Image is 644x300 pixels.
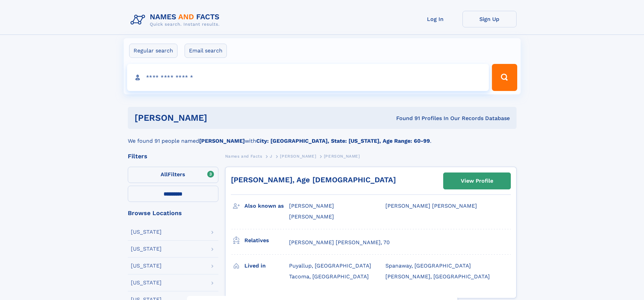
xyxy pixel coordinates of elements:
button: Search Button [492,64,517,91]
span: [PERSON_NAME] [280,154,316,159]
a: Names and Facts [225,152,262,160]
span: [PERSON_NAME] [324,154,360,159]
h3: Lived in [244,260,289,272]
div: View Profile [461,173,493,189]
a: Log In [408,11,462,27]
a: Sign Up [462,11,517,27]
div: [US_STATE] [131,263,162,269]
div: [US_STATE] [131,280,162,285]
b: [PERSON_NAME] [199,138,245,144]
label: Filters [128,167,218,183]
a: [PERSON_NAME] [PERSON_NAME], 70 [289,239,390,246]
h1: [PERSON_NAME] [135,114,302,122]
div: Filters [128,153,218,159]
a: View Profile [444,173,510,189]
b: City: [GEOGRAPHIC_DATA], State: [US_STATE], Age Range: 60-99 [256,138,430,144]
span: [PERSON_NAME] [PERSON_NAME] [385,203,477,209]
span: All [161,171,168,178]
img: Logo Names and Facts [128,11,225,29]
span: Tacoma, [GEOGRAPHIC_DATA] [289,273,369,280]
span: [PERSON_NAME] [289,203,334,209]
span: [PERSON_NAME], [GEOGRAPHIC_DATA] [385,273,490,280]
input: search input [127,64,489,91]
div: [US_STATE] [131,246,162,252]
label: Regular search [129,44,177,58]
div: Found 91 Profiles In Our Records Database [302,115,510,122]
a: J [270,152,272,160]
label: Email search [185,44,227,58]
h3: Also known as [244,200,289,212]
span: J [270,154,272,159]
span: Spanaway, [GEOGRAPHIC_DATA] [385,262,471,269]
h3: Relatives [244,235,289,246]
span: [PERSON_NAME] [289,213,334,220]
div: Browse Locations [128,210,218,216]
a: [PERSON_NAME], Age [DEMOGRAPHIC_DATA] [231,176,396,184]
a: [PERSON_NAME] [280,152,316,160]
div: [US_STATE] [131,229,162,235]
div: We found 91 people named with . [128,129,517,145]
span: Puyallup, [GEOGRAPHIC_DATA] [289,262,371,269]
